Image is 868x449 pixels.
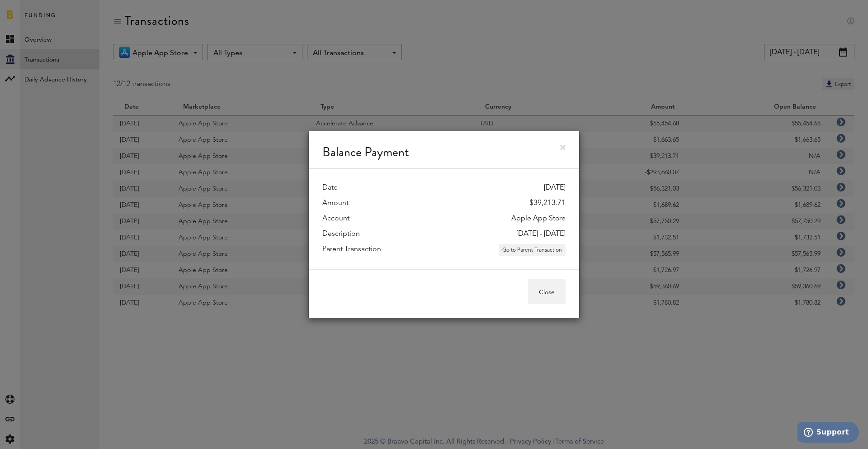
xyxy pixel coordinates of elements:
div: Apple App Store [511,213,566,224]
label: Amount [322,198,349,209]
label: Date [322,182,338,193]
label: Description [322,229,360,239]
button: Close [528,279,566,304]
div: Balance Payment [309,131,579,169]
label: Account [322,213,349,224]
label: Parent Transaction [322,244,381,256]
div: [DATE] [544,182,566,193]
button: Go to Parent Transaction [499,244,566,256]
div: $39,213.71 [529,198,566,209]
iframe: Opens a widget where you can find more information [797,422,859,444]
div: [DATE] - [DATE] [516,229,566,239]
